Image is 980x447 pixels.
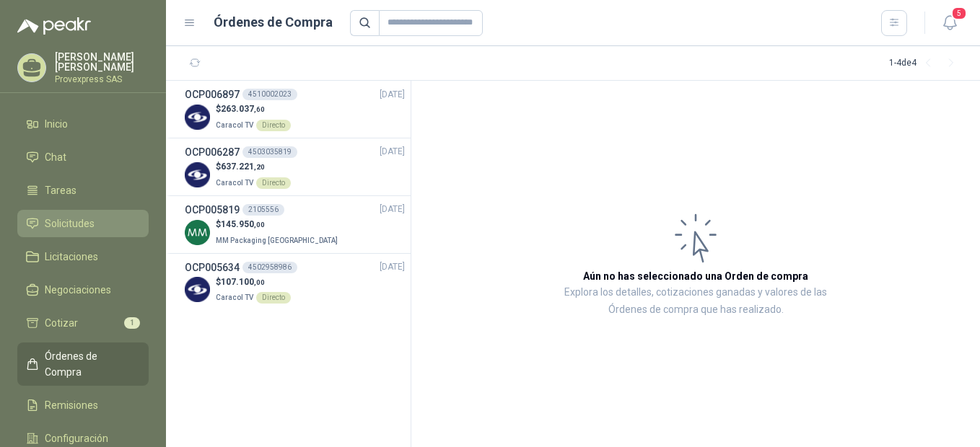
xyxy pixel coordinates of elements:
span: MM Packaging [GEOGRAPHIC_DATA] [216,236,338,244]
span: Chat [45,149,66,165]
img: Company Logo [185,220,210,245]
span: Remisiones [45,397,98,413]
span: Caracol TV [216,293,253,301]
span: ,00 [254,278,265,286]
span: 5 [951,6,967,20]
a: Tareas [17,177,149,204]
a: Solicitudes [17,210,149,237]
a: Negociaciones [17,276,149,304]
span: [DATE] [380,260,405,274]
span: Caracol TV [216,121,253,129]
span: [DATE] [380,203,405,216]
div: 4502958986 [242,262,297,273]
a: Licitaciones [17,243,149,270]
span: Órdenes de Compra [45,348,135,380]
img: Company Logo [185,105,210,130]
p: [PERSON_NAME] [PERSON_NAME] [55,52,149,72]
span: 107.100 [221,277,265,287]
h3: OCP005819 [185,202,240,218]
span: Configuración [45,430,108,446]
a: OCP0062874503035819[DATE] Company Logo$637.221,20Caracol TVDirecto [185,144,405,190]
button: 5 [937,10,963,36]
p: $ [216,275,291,289]
div: Directo [256,177,291,189]
div: Directo [256,292,291,304]
a: Remisiones [17,391,149,419]
span: 637.221 [221,161,265,172]
span: ,00 [254,221,265,229]
p: $ [216,102,291,116]
span: 1 [124,317,140,329]
p: Explora los detalles, cotizaciones ganadas y valores de las Órdenes de compra que has realizado. [556,284,836,319]
span: Cotizar [45,315,78,331]
div: 4503035819 [242,146,297,158]
a: OCP0068974510002023[DATE] Company Logo$263.037,60Caracol TVDirecto [185,87,405,132]
a: OCP0056344502958986[DATE] Company Logo$107.100,00Caracol TVDirecto [185,260,405,305]
h3: OCP006287 [185,144,240,160]
a: Inicio [17,110,149,138]
span: Solicitudes [45,216,95,231]
div: Directo [256,120,291,131]
p: Provexpress SAS [55,75,149,84]
span: Negociaciones [45,282,111,298]
img: Company Logo [185,277,210,302]
span: Tareas [45,182,76,198]
span: Inicio [45,116,68,132]
div: 4510002023 [242,89,297,100]
a: OCP0058192105556[DATE] Company Logo$145.950,00MM Packaging [GEOGRAPHIC_DATA] [185,202,405,247]
a: Chat [17,143,149,171]
div: 2105556 [242,204,284,216]
span: [DATE] [380,145,405,159]
a: Órdenes de Compra [17,342,149,386]
span: 263.037 [221,104,265,114]
span: ,60 [254,105,265,113]
img: Logo peakr [17,17,91,35]
img: Company Logo [185,162,210,187]
div: 1 - 4 de 4 [889,52,963,75]
a: Cotizar1 [17,309,149,337]
span: [DATE] [380,88,405,102]
h1: Órdenes de Compra [214,12,333,32]
span: ,20 [254,163,265,171]
span: Licitaciones [45,249,98,265]
span: 145.950 [221,219,265,229]
span: Caracol TV [216,179,253,187]
h3: Aún no has seleccionado una Orden de compra [583,268,808,284]
h3: OCP006897 [185,87,240,102]
p: $ [216,160,291,174]
p: $ [216,218,341,231]
h3: OCP005634 [185,260,240,275]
